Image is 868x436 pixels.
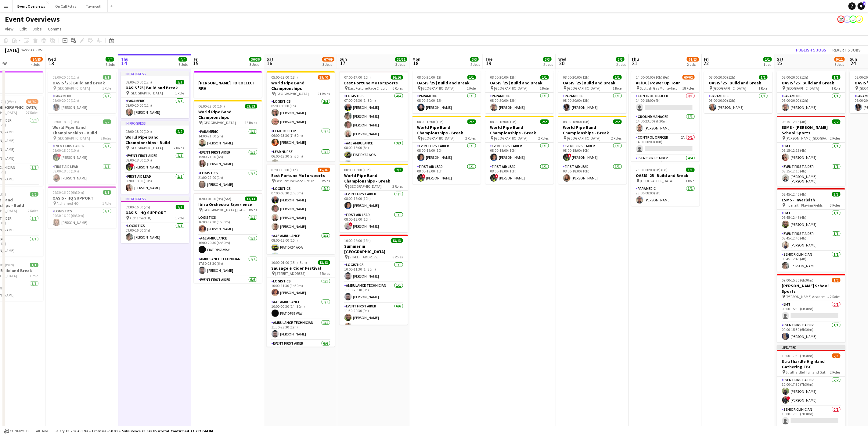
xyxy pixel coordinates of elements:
[613,75,622,80] span: 1/1
[567,86,601,90] span: [GEOGRAPHIC_DATA]
[121,97,189,118] app-card-role: Paramedic1/108:00-20:00 (12h)[PERSON_NAME]
[267,185,335,232] app-card-role: Logistics4/407:00-08:30 (1h30m)[PERSON_NAME][PERSON_NAME][PERSON_NAME][PERSON_NAME]
[194,193,262,283] app-job-card: 16:00-01:00 (9h) (Sat)13/13Ibiza Orchestra Experience [GEOGRAPHIC_DATA], [GEOGRAPHIC_DATA]8 Roles...
[485,116,554,184] app-job-card: 08:00-18:00 (10h)2/2World Pipe Band Championships - Break [GEOGRAPHIC_DATA]2 RolesEvent First Aid...
[26,110,38,115] span: 27 Roles
[417,75,444,80] span: 08:00-20:00 (12h)
[777,210,845,230] app-card-role: EMT1/108:45-12:45 (4h)[PERSON_NAME]
[348,184,382,189] span: [GEOGRAPHIC_DATA]
[126,129,152,134] span: 08:00-18:00 (10h)
[631,155,700,202] app-card-role: Event First Aider4/414:00-00:00 (10h)
[485,163,554,184] app-card-role: First Aid Lead1/108:00-18:00 (10h)![PERSON_NAME]
[683,86,695,90] span: 18 Roles
[340,80,408,86] h3: East Fortune Motorsports
[101,136,111,140] span: 2 Roles
[340,164,408,232] div: 08:00-18:00 (10h)2/2World Pipe Band Championships - Break [GEOGRAPHIC_DATA]2 RolesEvent First Aid...
[50,0,81,12] button: On Call Rotas
[782,192,807,197] span: 08:45-12:45 (4h)
[318,91,330,96] span: 21 Roles
[194,149,262,170] app-card-role: Event First Aider1/115:00-21:00 (6h)[PERSON_NAME]
[704,71,773,113] div: 08:00-20:00 (12h)1/1OASIS '25 | Build and Break [GEOGRAPHIC_DATA]1 RoleParamedic1/108:00-20:00 (1...
[563,119,590,124] span: 08:00-18:00 (10h)
[467,86,476,90] span: 1 Role
[349,222,353,226] span: !
[103,190,111,195] span: 1/1
[267,257,335,347] app-job-card: 10:00-01:00 (15h) (Sun)13/13Sausage & Cider Festival [STREET_ADDRESS]8 RolesLogistics1/110:00-11:...
[863,2,866,5] span: 1
[194,256,262,276] app-card-role: Ambulance Technician1/117:30-23:30 (6h)[PERSON_NAME]
[340,71,408,161] app-job-card: 07:00-17:00 (10h)16/16East Fortune Motorsports East Fortune Race Circuit6 RolesLogistics4/407:00-...
[558,143,627,163] app-card-role: Event First Aider1/108:00-18:00 (10h)![PERSON_NAME]
[631,93,700,113] app-card-role: Control Officer0/114:00-18:00 (4h)
[777,71,845,113] app-job-card: 08:00-20:00 (12h)1/1OASIS '25 | Build and Break [GEOGRAPHIC_DATA]1 RoleParamedic1/108:00-20:00 (1...
[121,121,189,194] app-job-card: In progress08:00-18:00 (10h)2/2World Pipe Band Championships - Build [GEOGRAPHIC_DATA]2 RolesEven...
[858,2,865,10] a: 1
[777,80,845,86] h3: OASIS '25 | Build and Break
[467,75,476,80] span: 1/1
[340,140,408,178] app-card-role: A&E Ambulance3/308:00-16:00 (8h)FIAT DX64 AOAFIAT DX65 AAK
[30,25,44,33] a: Jobs
[631,164,700,206] div: 23:00-08:00 (9h) (Fri)1/1OASIS '25 | Build and Break [GEOGRAPHIC_DATA]1 RoleParamedic1/123:00-08:...
[417,119,444,124] span: 08:00-18:00 (10h)
[777,251,845,272] app-card-role: Senior Clinician1/108:45-12:45 (4h)[PERSON_NAME]
[495,174,499,178] span: !
[121,196,189,201] div: In progress
[777,274,845,342] div: 09:00-15:30 (6h30m)1/2[PERSON_NAME] School Sports [PERSON_NAME] Academy Playing Fields2 RolesEMT0...
[832,75,841,80] span: 1/1
[344,238,371,243] span: 10:00-22:00 (12h)
[126,205,150,209] span: 09:00-16:00 (7h)
[494,136,528,140] span: [GEOGRAPHIC_DATA]
[267,319,335,340] app-card-role: Ambulance Technician1/111:30-23:30 (12h)[PERSON_NAME]
[485,125,554,136] h3: World Pipe Band Championships - Break
[194,235,262,256] app-card-role: A&E Ambulance1/116:00-20:30 (4h30m)FIAT DP66 VRW
[57,86,90,90] span: [GEOGRAPHIC_DATA]
[563,75,590,80] span: 08:00-20:00 (12h)
[267,340,335,405] app-card-role: Event First Aider6/611:30-23:30 (12h)
[130,163,134,167] span: !
[272,75,298,80] span: 05:00-23:00 (18h)
[558,163,627,184] app-card-role: First Aid Lead1/108:00-18:00 (10h)[PERSON_NAME]
[48,195,116,201] h3: OASIS - HQ SUPPORT
[2,25,16,33] a: View
[558,93,627,113] app-card-role: Paramedic1/108:00-20:00 (12h)[PERSON_NAME]
[194,100,262,190] app-job-card: 06:00-22:00 (16h)23/23World Pipe Band Championships [GEOGRAPHIC_DATA]18 Roles[PERSON_NAME]First A...
[267,278,335,299] app-card-role: Logistics1/110:00-11:30 (1h30m)[PERSON_NAME]
[348,255,379,259] span: [STREET_ADDRESS]
[759,75,768,80] span: 1/1
[121,173,189,194] app-card-role: First Aid Lead1/108:00-18:00 (10h)[PERSON_NAME]
[121,134,189,145] h3: World Pipe Band Championships - Build
[777,125,845,136] h3: ESMS - [PERSON_NAME] School Sports
[631,173,700,178] h3: OASIS '25 | Build and Break
[613,86,622,90] span: 1 Role
[30,263,38,267] span: 1/1
[391,238,403,243] span: 13/13
[33,26,42,32] span: Jobs
[318,260,330,265] span: 13/13
[412,116,481,184] app-job-card: 08:00-18:00 (10h)2/2World Pipe Band Championships - Break [GEOGRAPHIC_DATA]2 RolesEvent First Aid...
[267,265,335,271] h3: Sausage & Cider Festival
[558,125,627,136] h3: World Pipe Band Championships - Break
[340,235,408,325] div: 10:00-22:00 (12h)13/13Summer in [GEOGRAPHIC_DATA] [STREET_ADDRESS]8 RolesLogistics1/110:00-11:30 ...
[267,71,335,161] app-job-card: 05:00-23:00 (18h)39/40World Pipe Band Championships [GEOGRAPHIC_DATA]21 RolesLogistics2/205:00-06...
[126,80,152,84] span: 08:00-20:00 (12h)
[267,98,335,128] app-card-role: Logistics2/205:00-06:00 (1h)[PERSON_NAME][PERSON_NAME]
[777,116,845,186] app-job-card: 08:15-12:15 (4h)2/2ESMS - [PERSON_NAME] School Sports [PERSON_NAME][GEOGRAPHIC_DATA]2 RolesEMT1/1...
[611,136,622,140] span: 2 Roles
[48,186,116,229] div: 09:30-16:00 (6h30m)1/1OASIS - HQ SUPPORT Alphamed HQ1 RoleLogistics1/109:30-16:00 (6h30m)[PERSON_...
[393,184,403,189] span: 2 Roles
[30,192,38,197] span: 2/2
[393,255,403,259] span: 8 Roles
[340,303,408,368] app-card-role: Event First Aider6/611:30-20:30 (9h)[PERSON_NAME][PERSON_NAME]
[686,179,695,183] span: 1 Role
[631,71,700,161] app-job-card: 14:00-00:00 (10h) (Fri)60/62AC/DC | Power Up Tour Scottish Gas Murrayfield18 RolesControl Officer...
[782,278,814,282] span: 09:00-15:30 (6h30m)
[344,168,371,172] span: 08:00-18:00 (10h)
[103,201,111,206] span: 1 Role
[13,0,50,12] button: Event Overviews
[103,119,111,124] span: 2/2
[636,168,668,172] span: 23:00-08:00 (9h) (Fri)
